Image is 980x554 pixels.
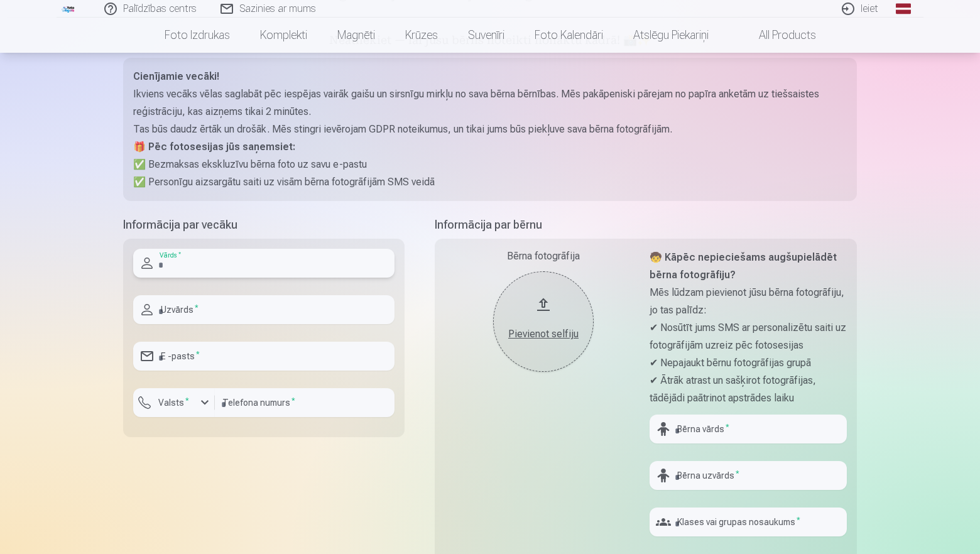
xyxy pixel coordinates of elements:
a: Atslēgu piekariņi [618,18,724,53]
p: ✔ Nepajaukt bērnu fotogrāfijas grupā [650,354,847,372]
a: Suvenīri [453,18,520,53]
img: /fa1 [62,5,75,13]
button: Pievienot selfiju [493,271,594,372]
p: Mēs lūdzam pievienot jūsu bērna fotogrāfiju, jo tas palīdz: [650,284,847,319]
p: ✅ Personīgu aizsargātu saiti uz visām bērna fotogrāfijām SMS veidā [133,173,847,191]
div: Pievienot selfiju [506,327,581,342]
p: ✅ Bezmaksas ekskluzīvu bērna foto uz savu e-pastu [133,156,847,173]
a: Krūzes [390,18,453,53]
p: ✔ Nosūtīt jums SMS ar personalizētu saiti uz fotogrāfijām uzreiz pēc fotosesijas [650,319,847,354]
a: Komplekti [245,18,322,53]
p: Tas būs daudz ērtāk un drošāk. Mēs stingri ievērojam GDPR noteikumus, un tikai jums būs piekļuve ... [133,121,847,138]
a: All products [724,18,831,53]
strong: 🎁 Pēc fotosesijas jūs saņemsiet: [133,141,295,153]
strong: 🧒 Kāpēc nepieciešams augšupielādēt bērna fotogrāfiju? [650,251,837,281]
button: Valsts* [133,388,215,417]
a: Magnēti [322,18,390,53]
label: Valsts [153,396,194,409]
a: Foto kalendāri [520,18,618,53]
h5: Informācija par bērnu [435,216,857,234]
p: ✔ Ātrāk atrast un sašķirot fotogrāfijas, tādējādi paātrinot apstrādes laiku [650,372,847,407]
strong: Cienījamie vecāki! [133,70,219,82]
p: Ikviens vecāks vēlas saglabāt pēc iespējas vairāk gaišu un sirsnīgu mirkļu no sava bērna bērnības... [133,85,847,121]
div: Bērna fotogrāfija [445,249,642,264]
a: Foto izdrukas [150,18,245,53]
h5: Informācija par vecāku [123,216,405,234]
